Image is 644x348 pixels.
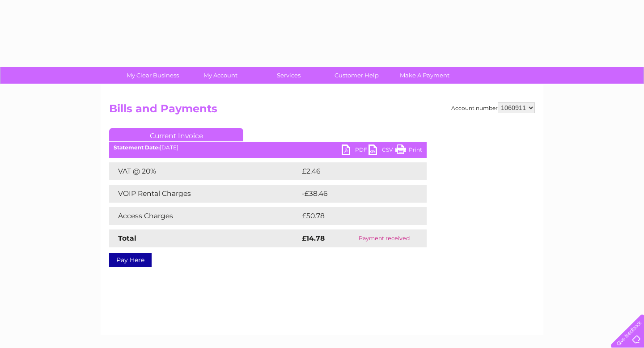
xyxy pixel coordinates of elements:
[300,207,409,225] td: £50.78
[109,162,300,180] td: VAT @ 20%
[388,67,462,84] a: Make A Payment
[109,207,300,225] td: Access Charges
[109,102,535,119] h2: Bills and Payments
[320,67,394,84] a: Customer Help
[300,162,406,180] td: £2.46
[109,185,300,203] td: VOIP Rental Charges
[252,67,326,84] a: Services
[369,144,395,157] a: CSV
[300,185,411,203] td: -£38.46
[184,67,258,84] a: My Account
[116,67,190,84] a: My Clear Business
[342,229,427,247] td: Payment received
[109,144,427,151] div: [DATE]
[109,128,243,141] a: Current Invoice
[395,144,422,157] a: Print
[302,234,325,242] strong: £14.78
[451,102,535,113] div: Account number
[109,253,152,267] a: Pay Here
[118,234,136,242] strong: Total
[342,144,369,157] a: PDF
[114,144,160,151] b: Statement Date:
